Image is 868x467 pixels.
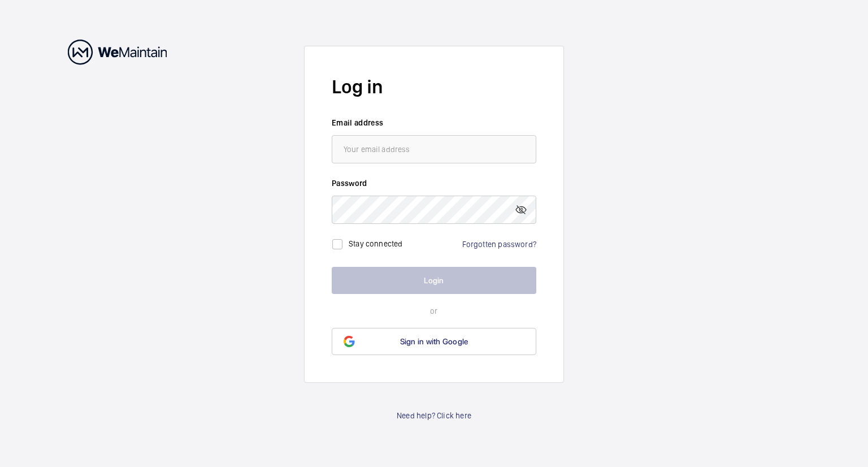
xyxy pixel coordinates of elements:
[332,267,536,294] button: Login
[332,135,536,163] input: Your email address
[462,240,536,249] a: Forgotten password?
[400,337,468,346] span: Sign in with Google
[332,73,536,100] h2: Log in
[332,305,536,317] p: or
[349,239,403,248] label: Stay connected
[332,117,536,128] label: Email address
[397,410,471,421] a: Need help? Click here
[332,178,536,189] label: Password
